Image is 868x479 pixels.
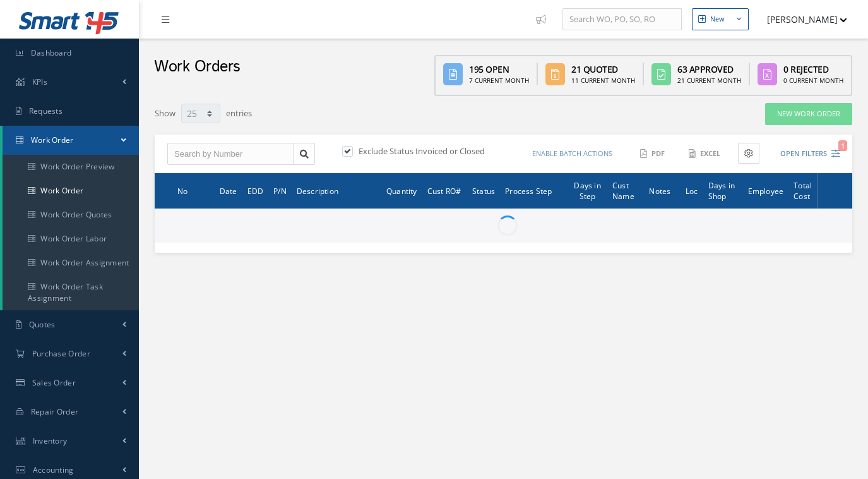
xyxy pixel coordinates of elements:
span: No [177,185,187,197]
a: Work Order [3,126,139,155]
a: Work Order Labor [3,227,139,251]
a: Work Order Assignment [3,251,139,275]
a: Work Order Task Assignment [3,275,139,310]
span: KPIs [32,76,47,87]
button: New [692,8,749,30]
span: Repair Order [31,406,79,417]
input: Search WO, PO, SO, RO [562,8,682,31]
a: Work Order [3,179,139,203]
span: Description [297,185,338,197]
a: New Work Order [765,103,852,125]
div: 11 Current Month [571,76,635,85]
span: Days in Step [574,179,600,202]
span: Cust RO# [427,185,461,197]
div: 63 Approved [677,63,741,76]
span: EDD [247,185,264,197]
span: Inventory [33,435,68,446]
span: Dashboard [31,47,72,58]
span: Work Order [31,135,74,145]
div: 7 Current Month [469,76,529,85]
a: Work Order Quotes [3,203,139,227]
span: Requests [29,106,62,116]
label: Show [155,102,175,120]
h2: Work Orders [154,58,241,76]
div: 0 Current Month [783,76,843,85]
span: Notes [649,185,670,197]
div: 21 Quoted [571,63,635,76]
span: 1 [838,140,847,151]
span: Sales Order [32,377,76,388]
button: [PERSON_NAME] [755,7,847,32]
button: Enable batch actions [520,143,624,165]
span: Total Cost [794,179,812,202]
span: Loc [686,185,698,197]
div: New [710,14,725,25]
span: Date [220,185,237,197]
span: Cust Name [612,179,634,202]
span: Days in Shop [708,179,735,202]
button: Excel [682,143,728,165]
label: Exclude Status Invoiced or Closed [355,145,485,157]
div: 21 Current Month [677,76,741,85]
span: Quotes [29,319,56,330]
div: 0 Rejected [783,63,843,76]
label: entries [226,102,252,120]
div: Exclude Status Invoiced or Closed [340,145,504,160]
button: Open Filters1 [769,143,840,164]
input: Search by Number [167,143,294,166]
span: Status [472,185,495,197]
span: Purchase Order [32,348,90,359]
span: Accounting [33,464,74,475]
span: Quantity [386,185,417,197]
span: Process Step [505,185,552,197]
span: Employee [748,185,784,197]
span: P/N [273,185,287,197]
button: PDF [634,143,673,165]
div: 195 Open [469,63,529,76]
a: Work Order Preview [3,155,139,179]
